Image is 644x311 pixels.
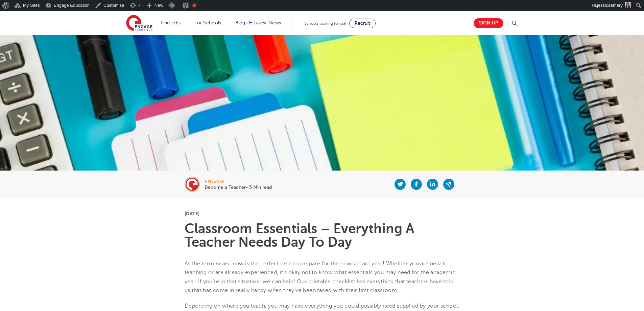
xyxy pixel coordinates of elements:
span: As the term nears, now is the perfect time to prepare for the new school year! Whether you are ne... [185,261,456,285]
span: Schools looking for staff [304,21,348,26]
a: For Schools [194,20,221,25]
a: Blogs & Latest News [235,20,281,25]
img: Engage Education [126,15,152,32]
div: engage [205,179,272,184]
p: [DATE] [185,211,459,216]
a: Sign up [474,18,503,28]
a: Find jobs [161,20,181,25]
span: Recruit [355,21,370,26]
h1: Classroom Essentials – Everything A Teacher Needs Day To Day [185,222,459,249]
div: Focus keyphrase not set [192,3,196,7]
span: , we can help! Our printable checklist has everything that teachers have told us that has come in... [185,279,453,293]
a: Recruit [349,19,376,28]
p: Become a Teacher• 3 Min read [205,185,272,190]
span: jessicaemery [597,3,623,8]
